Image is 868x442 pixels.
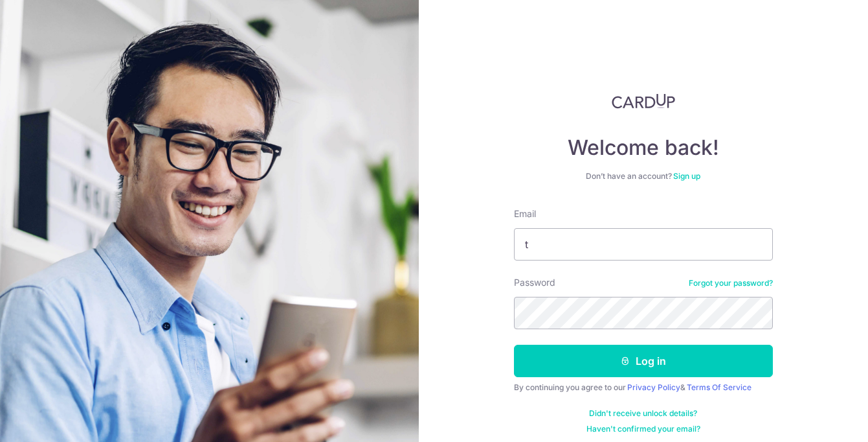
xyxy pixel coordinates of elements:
a: Sign up [673,171,700,181]
a: Privacy Policy [627,382,680,392]
button: Log in [514,345,773,377]
img: CardUp Logo [612,93,675,109]
div: Don’t have an account? [514,171,773,181]
h4: Welcome back! [514,135,773,161]
a: Terms Of Service [687,382,751,392]
a: Haven't confirmed your email? [586,424,700,434]
input: Enter your Email [514,228,773,261]
a: Forgot your password? [689,278,773,288]
div: By continuing you agree to our & [514,382,773,393]
label: Email [514,207,536,220]
a: Didn't receive unlock details? [589,408,697,419]
label: Password [514,276,555,289]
